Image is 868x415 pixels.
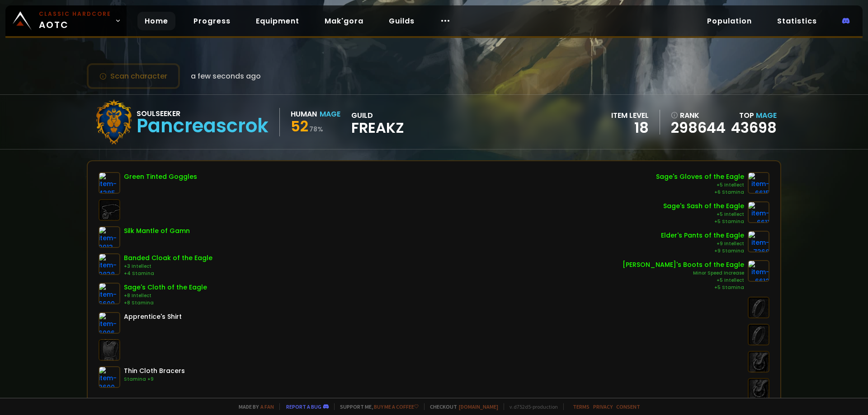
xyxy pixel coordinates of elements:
img: item-6612 [748,260,769,282]
div: +5 Intellect [623,277,744,284]
span: 52 [291,116,308,136]
a: Progress [186,12,238,30]
div: Stamina +9 [124,376,185,383]
a: Statistics [770,12,824,30]
img: item-6615 [748,172,769,194]
span: Made by [233,403,274,410]
div: +5 Stamina [623,284,744,291]
div: [PERSON_NAME]'s Boots of the Eagle [623,260,744,270]
div: Sage's Cloth of the Eagle [124,283,207,292]
div: Pancreascrok [137,119,269,133]
div: +5 Intellect [663,211,744,218]
a: 43698 [731,117,777,138]
img: item-2913 [99,226,120,248]
a: a fan [260,403,274,410]
div: Thin Cloth Bracers [124,366,185,376]
img: item-3600 [99,366,120,388]
div: guild [351,110,404,135]
div: item level [611,110,649,121]
a: Consent [616,403,640,410]
div: +3 Intellect [124,263,212,270]
a: Population [700,12,759,30]
span: Mage [756,110,777,121]
div: Sage's Sash of the Eagle [663,201,744,211]
a: [DOMAIN_NAME] [459,403,498,410]
a: Classic HardcoreAOTC [5,5,127,36]
img: item-9838 [99,253,120,275]
div: Top [731,110,777,121]
a: Buy me a coffee [374,403,419,410]
a: Report a bug [286,403,321,410]
div: +8 Intellect [124,292,207,299]
span: AOTC [39,10,111,32]
div: +9 Stamina [661,247,744,255]
div: +8 Stamina [124,299,207,307]
div: Green Tinted Goggles [124,172,197,182]
div: Elder's Pants of the Eagle [661,231,744,240]
div: +4 Stamina [124,270,212,277]
div: Mage [320,108,340,120]
div: rank [671,110,726,121]
div: Minor Speed Increase [623,270,744,277]
img: item-4385 [99,172,120,194]
img: item-6609 [99,283,120,304]
img: item-7368 [748,231,769,252]
a: Equipment [249,12,307,30]
span: a few seconds ago [191,70,261,82]
a: Mak'gora [317,12,371,30]
small: 78 % [309,125,323,134]
div: Apprentice's Shirt [124,312,182,322]
a: Home [137,12,175,30]
a: Guilds [382,12,422,30]
button: Scan character [87,63,180,89]
a: Privacy [593,403,613,410]
div: Silk Mantle of Gamn [124,226,190,236]
div: Sage's Gloves of the Eagle [656,172,744,182]
a: Terms [573,403,590,410]
a: 298644 [671,121,726,135]
div: +6 Stamina [656,189,744,196]
div: Human [291,108,317,120]
div: +9 Intellect [661,240,744,247]
div: Soulseeker [137,108,269,119]
div: Banded Cloak of the Eagle [124,253,212,263]
span: v. d752d5 - production [504,403,558,410]
img: item-6096 [99,312,120,334]
div: +5 Intellect [656,182,744,189]
span: Freakz [351,121,404,135]
span: Support me, [334,403,419,410]
div: +5 Stamina [663,218,744,225]
img: item-6611 [748,201,769,223]
span: Checkout [424,403,498,410]
small: Classic Hardcore [39,10,111,18]
div: 18 [611,121,649,135]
